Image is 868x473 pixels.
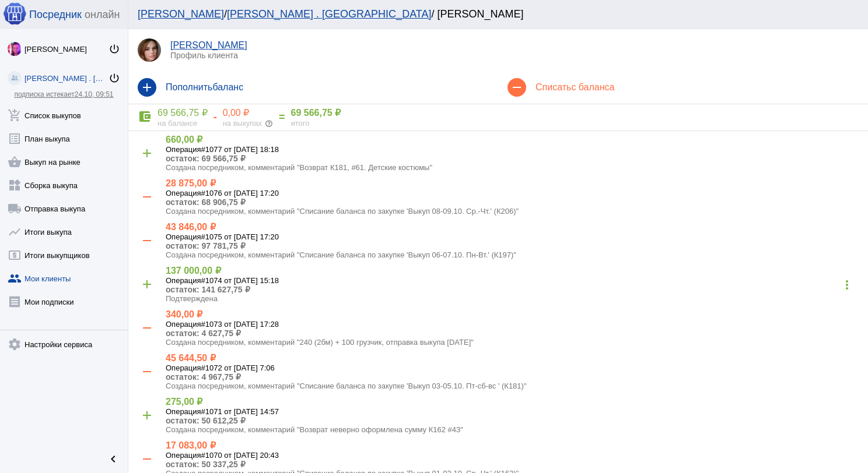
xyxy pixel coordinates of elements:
div: / / [PERSON_NAME] [138,8,847,20]
h4: 43 846,00 ₽ [166,221,859,232]
mat-icon: help_outline [265,119,273,128]
mat-icon: account_balance_wallet [138,110,152,123]
mat-icon: settings [8,337,22,351]
mat-icon: local_shipping [8,202,22,216]
h4: 17 083,00 ₽ [166,440,859,451]
mat-icon: remove [138,231,156,250]
div: = [273,111,291,123]
p: остаток: 4 627,75 ₽ [166,329,859,338]
mat-icon: group [8,271,22,285]
mat-icon: remove [138,188,156,206]
p: Создана посредником, комментарий "Списание баланса по закупке 'Выкуп 03-05.10. Пт-сб-вс ' (К181)" [166,382,859,390]
div: 69 566,75 ₽ [157,107,208,119]
div: [PERSON_NAME] . [GEOGRAPHIC_DATA] [24,74,108,83]
span: 24.10, 09:51 [75,90,114,98]
b: 69 566,75 ₽ [291,108,341,118]
h5: #1077 от [DATE] 18:18 [166,145,859,154]
mat-icon: receipt [8,295,22,309]
p: Создана посредником, комментарий "Списание баланса по закупке 'Выкуп 08-09.10. Ср.-Чт.' (К206)" [166,207,859,216]
mat-icon: power_settings_new [108,43,120,55]
h5: #1076 от [DATE] 17:20 [166,189,859,197]
mat-icon: more_vert [838,276,856,294]
p: Подтверждена [166,294,835,303]
mat-icon: chevron_left [106,452,120,466]
p: остаток: 68 906,75 ₽ [166,197,859,207]
mat-icon: remove [508,78,526,97]
span: Операция [166,189,201,197]
mat-icon: local_atm [8,248,22,262]
h4: 660,00 ₽ [166,134,859,145]
h4: 340,00 ₽ [166,309,859,320]
h4: 137 000,00 ₽ [166,265,835,276]
img: apple-icon-60x60.png [3,2,26,25]
mat-icon: add [138,406,156,425]
mat-icon: add [138,144,156,163]
span: Операция [166,320,201,329]
p: Создана посредником, комментарий "Списание баланса по закупке 'Выкуп 06-07.10. Пн-Вт.' (К197)" [166,250,859,259]
h4: Пополнить [166,82,489,93]
a: [PERSON_NAME] [138,8,224,20]
p: остаток: 69 566,75 ₽ [166,154,859,163]
p: остаток: 97 781,75 ₽ [166,241,859,250]
p: Профиль клиента [170,51,859,60]
span: Операция [166,232,201,241]
h5: #1075 от [DATE] 17:20 [166,232,859,241]
span: Операция [166,145,201,154]
img: community_200.png [8,71,22,85]
span: Операция [166,407,201,416]
a: [PERSON_NAME] [170,40,247,50]
a: подписка истекает24.10, 09:51 [14,90,113,98]
span: Операция [166,276,201,285]
mat-icon: shopping_basket [8,155,22,169]
div: на выкупах [223,119,273,128]
span: Операция [166,363,201,372]
mat-icon: remove [138,450,156,468]
p: Создана посредником, комментарий "Возврат неверно оформлена сумму К162 #43" [166,425,859,434]
h5: #1070 от [DATE] 20:43 [166,451,859,460]
p: остаток: 50 612,25 ₽ [166,416,859,425]
p: остаток: 141 627,75 ₽ [166,285,835,294]
img: P4-tjzPoZi1IBPzh9PPFfFpe3IlnPuZpLysGmHQ4RmQPDLVGXhRy00i18QHrPKeh0gWkXFDIejsYigdrjemjCntp.jpg [138,38,161,62]
p: Создана посредником, комментарий "Возврат К181, #61. Детские костюмы" [166,163,859,172]
div: 0,00 ₽ [223,107,273,119]
span: Операция [166,451,201,460]
h5: #1073 от [DATE] 17:28 [166,320,859,329]
h5: #1072 от [DATE] 7:06 [166,363,859,372]
h4: Списать [535,82,859,93]
span: баланс [212,82,243,92]
mat-icon: widgets [8,178,22,192]
mat-icon: show_chart [8,225,22,239]
img: 73xLq58P2BOqs-qIllg3xXCtabieAB0OMVER0XTxHpc0AjG-Rb2SSuXsq4It7hEfqgBcQNho.jpg [8,42,22,56]
mat-icon: add_shopping_cart [8,108,22,122]
h5: #1074 от [DATE] 15:18 [166,276,835,285]
span: онлайн [85,9,120,21]
p: остаток: 50 337,25 ₽ [166,460,859,469]
a: [PERSON_NAME] . [GEOGRAPHIC_DATA] [227,8,431,20]
mat-icon: power_settings_new [108,72,120,84]
h5: #1071 от [DATE] 14:57 [166,407,859,416]
div: итого [291,119,341,128]
mat-icon: remove [138,319,156,337]
span: Посредник [29,9,82,21]
h4: 45 644,50 ₽ [166,352,859,363]
p: Создана посредником, комментарий "240 (2бм) + 100 грузчик, отправка выкупа [DATE]" [166,338,859,347]
h4: 28 875,00 ₽ [166,178,859,189]
mat-icon: remove [138,362,156,381]
div: [PERSON_NAME] [24,45,108,54]
div: - [208,111,223,123]
div: на балансе [157,119,208,128]
h4: 275,00 ₽ [166,396,859,407]
mat-icon: add [138,275,156,294]
mat-icon: add [138,78,156,97]
p: остаток: 4 967,75 ₽ [166,372,859,382]
span: с баланса [571,82,614,92]
mat-icon: list_alt [8,132,22,146]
